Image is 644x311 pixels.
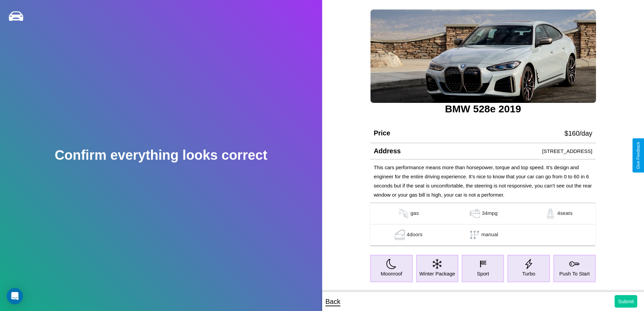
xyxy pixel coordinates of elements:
p: [STREET_ADDRESS] [542,147,592,156]
p: Moonroof [381,269,402,278]
img: gas [468,208,482,219]
p: 4 seats [557,208,572,219]
div: Open Intercom Messenger [7,288,23,304]
h2: Confirm everything looks correct [55,148,267,163]
div: Give Feedback [636,142,641,169]
h4: Price [374,129,390,137]
img: gas [544,208,557,219]
p: This cars performance means more than horsepower, torque and top speed. It’s design and engineer ... [374,163,592,199]
p: manual [481,230,498,240]
img: gas [397,208,410,219]
table: simple table [370,203,596,246]
p: $ 160 /day [565,127,592,139]
p: Sport [477,269,489,278]
p: 34 mpg [482,208,498,219]
h4: Address [374,147,401,155]
p: Winter Package [419,269,455,278]
img: gas [393,230,407,240]
p: Push To Start [559,269,590,278]
h3: BMW 528e 2019 [370,103,596,115]
p: 4 doors [407,230,423,240]
button: Submit [615,295,637,308]
p: gas [410,208,419,219]
p: Back [326,295,340,308]
p: Turbo [522,269,535,278]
